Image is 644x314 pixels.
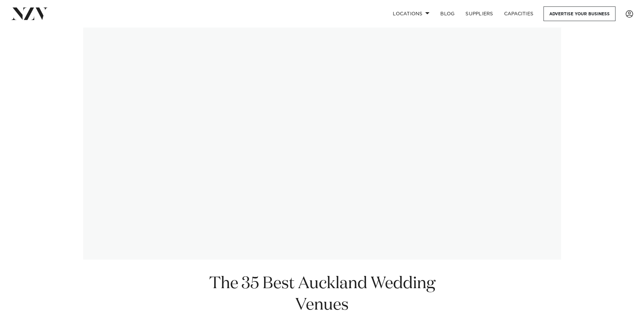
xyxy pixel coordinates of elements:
a: SUPPLIERS [460,6,498,21]
img: nzv-logo.png [11,7,48,20]
a: Advertise your business [544,6,615,21]
a: Locations [387,6,435,21]
a: Capacities [499,6,539,21]
a: BLOG [435,6,460,21]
